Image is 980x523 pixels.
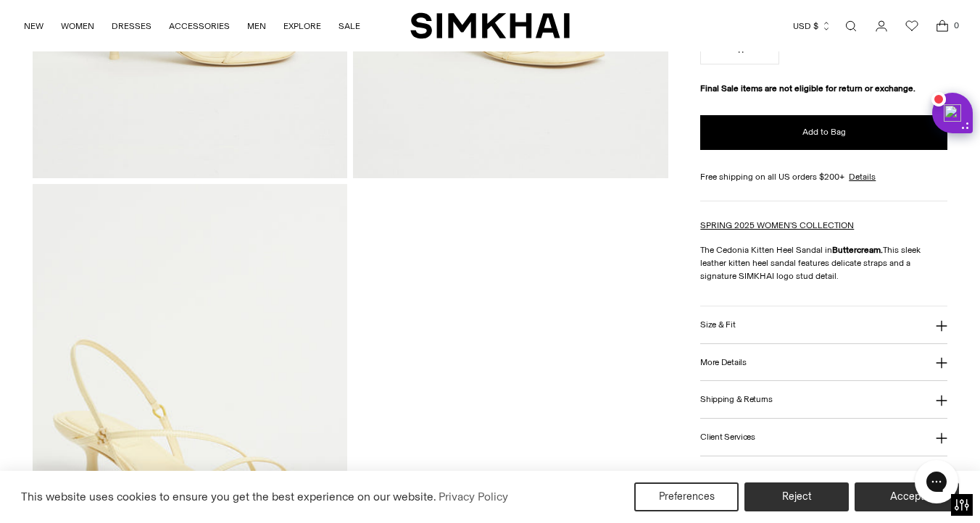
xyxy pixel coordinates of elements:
a: DRESSES [112,10,151,42]
p: The Cedonia Kitten Heel Sandal in This sleek leather kitten heel sandal features delicate straps ... [700,243,947,283]
a: Open cart modal [928,12,957,41]
h3: Shipping & Returns [700,395,773,404]
button: More Details [700,344,947,381]
a: EXPLORE [283,10,321,42]
button: About [PERSON_NAME] [700,456,947,493]
a: Wishlist [897,12,926,41]
h3: About [PERSON_NAME] [700,469,793,479]
span: This website uses cookies to ensure you get the best experience on our website. [21,490,436,503]
strong: Buttercream. [832,245,883,255]
button: Size & Fit [700,306,947,343]
a: Open search modal [836,12,865,41]
a: SALE [339,10,360,42]
button: USD $ [793,10,831,42]
h3: Size & Fit [700,320,735,330]
a: Go to the account page [867,12,896,41]
iframe: Gorgias live chat messenger [908,455,966,509]
span: 0 [950,19,963,32]
a: NEW [24,10,43,42]
button: Preferences [634,482,739,511]
button: Shipping & Returns [700,381,947,418]
button: Reject [744,482,849,511]
strong: Final Sale items are not eligible for return or exchange. [700,83,915,93]
a: ACCESSORIES [169,10,230,42]
button: Add to Bag [700,115,947,150]
h3: More Details [700,357,746,367]
a: Privacy Policy (opens in a new tab) [436,486,510,508]
a: SIMKHAI [410,12,570,40]
h3: Client Services [700,432,755,442]
span: Add to Bag [802,126,846,138]
button: Client Services [700,419,947,456]
a: Details [849,170,876,183]
button: Accept [855,482,959,511]
div: Free shipping on all US orders $200+ [700,170,947,183]
a: WOMEN [61,10,94,42]
a: MEN [247,10,266,42]
a: SPRING 2025 WOMEN'S COLLECTION [700,220,854,230]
